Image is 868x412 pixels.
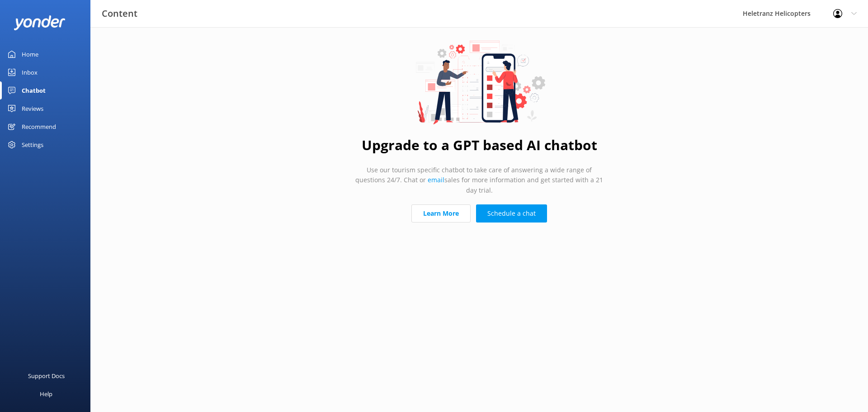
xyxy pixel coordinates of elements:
a: email [428,175,444,184]
a: Learn More [411,204,471,223]
h1: Upgrade to a GPT based AI chatbot [362,134,597,156]
p: Use our tourism specific chatbot to take care of answering a wide range of questions 24/7. Chat o... [354,165,604,195]
div: Chatbot [22,81,46,99]
div: Support Docs [28,367,65,385]
div: Inbox [22,63,38,81]
a: Schedule a chat [476,204,547,223]
h3: Content [102,6,137,21]
div: Home [22,45,38,63]
div: Help [40,385,52,403]
div: Recommend [22,118,56,136]
div: Settings [22,136,43,154]
img: yonder-white-logo.png [14,15,66,30]
div: Reviews [22,99,43,118]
